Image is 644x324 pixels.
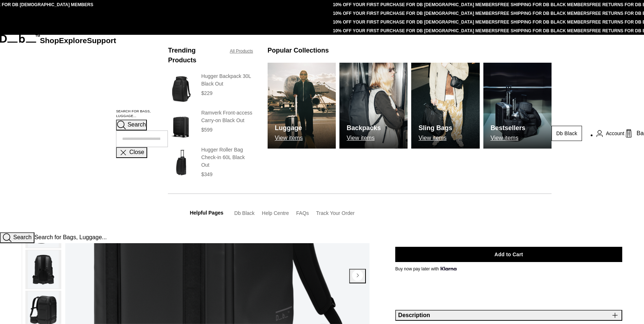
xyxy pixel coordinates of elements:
[87,36,116,45] a: Support
[168,72,194,105] img: Hugger Backpack 30L Black Out
[168,109,253,142] a: Ramverk Front-access Carry-on Black Out Ramverk Front-access Carry-on Black Out $599
[168,46,222,65] h3: Trending Products
[262,210,289,216] a: Help Centre
[498,28,589,33] a: FREE SHIPPING FOR DB BLACK MEMBERS
[168,146,253,179] a: Hugger Roller Bag Check-in 60L Black Out Hugger Roller Bag Check-in 60L Black Out $349
[498,11,589,16] a: FREE SHIPPING FOR DB BLACK MEMBERS
[128,122,146,128] span: Search
[395,247,622,262] button: Add to Cart
[116,120,147,130] button: Search
[40,36,59,45] a: Shop
[395,310,622,321] button: Description
[491,123,525,133] h3: Bestsellers
[268,46,329,55] h3: Popular Collections
[491,135,525,141] p: View items
[230,48,253,54] a: All Products
[441,267,456,270] img: {"height" => 20, "alt" => "Klarna"}
[596,129,624,138] a: Account
[418,135,452,141] p: View items
[483,63,552,149] img: Db
[201,127,212,133] span: $599
[268,63,336,149] img: Db
[201,72,253,88] h3: Hugger Backpack 30L Black Out
[418,123,452,133] h3: Sling Bags
[349,269,366,283] button: Next slide
[190,209,223,217] h3: Helpful Pages
[498,20,589,25] a: FREE SHIPPING FOR DB BLACK MEMBERS
[275,123,303,133] h3: Luggage
[59,36,87,45] a: Explore
[275,135,303,141] p: View items
[201,171,212,177] span: $349
[25,250,61,289] button: Ramverk Pro Backpack 32L Black Out
[339,63,408,149] img: Db
[116,109,168,119] label: Search for Bags, Luggage...
[411,63,479,149] img: Db
[347,123,381,133] h3: Backpacks
[116,147,147,158] button: Close
[411,63,479,149] a: Db Sling Bags View items
[316,210,355,216] a: Track Your Order
[395,266,457,272] span: Buy now pay later with
[333,11,498,16] a: 10% OFF YOUR FIRST PURCHASE FOR DB [DEMOGRAPHIC_DATA] MEMBERS
[129,149,144,155] span: Close
[234,210,255,216] a: Db Black
[168,72,253,105] a: Hugger Backpack 30L Black Out Hugger Backpack 30L Black Out $229
[552,126,582,141] a: Db Black
[201,90,212,96] span: $229
[28,250,59,288] img: Ramverk Pro Backpack 32L Black Out
[606,130,624,137] span: Account
[201,109,253,124] h3: Ramverk Front-access Carry-on Black Out
[339,63,408,149] a: Db Backpacks View items
[347,135,381,141] p: View items
[13,234,32,240] span: Search
[296,210,309,216] a: FAQs
[40,35,116,232] nav: Main Navigation
[168,109,194,142] img: Ramverk Front-access Carry-on Black Out
[333,20,498,25] a: 10% OFF YOUR FIRST PURCHASE FOR DB [DEMOGRAPHIC_DATA] MEMBERS
[333,2,498,7] a: 10% OFF YOUR FIRST PURCHASE FOR DB [DEMOGRAPHIC_DATA] MEMBERS
[498,2,589,7] a: FREE SHIPPING FOR DB BLACK MEMBERS
[201,146,253,169] h3: Hugger Roller Bag Check-in 60L Black Out
[333,28,498,33] a: 10% OFF YOUR FIRST PURCHASE FOR DB [DEMOGRAPHIC_DATA] MEMBERS
[168,146,194,179] img: Hugger Roller Bag Check-in 60L Black Out
[483,63,552,149] a: Db Bestsellers View items
[268,63,336,149] a: Db Luggage View items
